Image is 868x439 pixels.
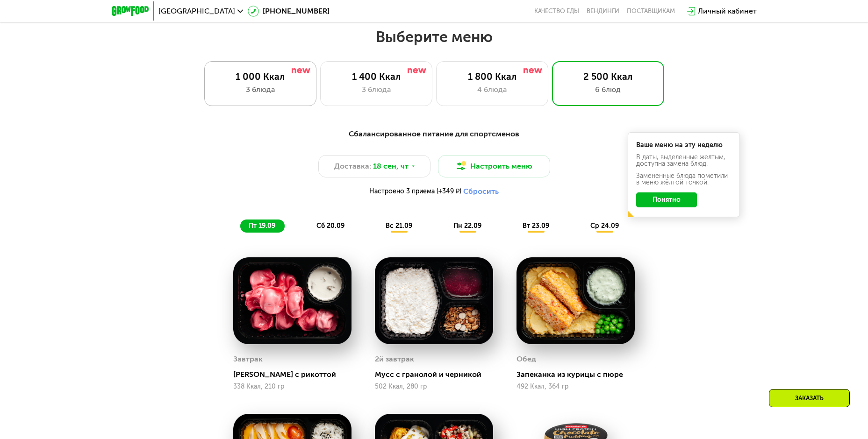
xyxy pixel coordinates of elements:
span: [GEOGRAPHIC_DATA] [158,7,235,15]
div: 1 000 Ккал [214,71,307,82]
div: 3 блюда [330,84,423,95]
div: 4 блюда [446,84,538,95]
div: 6 блюд [562,84,654,95]
span: Настроено 3 приема (+349 ₽) [369,188,461,195]
div: 338 Ккал, 210 гр [233,383,352,390]
div: Заказать [769,389,850,407]
div: Ваше меню на эту неделю [636,142,732,149]
div: Завтрак [233,352,263,366]
div: поставщикам [627,7,675,15]
a: Вендинги [587,7,619,15]
button: Сбросить [463,187,499,196]
span: пн 22.09 [453,222,481,230]
a: Качество еды [534,7,579,15]
div: 2 500 Ккал [562,71,654,82]
div: 2й завтрак [375,352,414,366]
span: ср 24.09 [590,222,619,230]
span: сб 20.09 [316,222,344,230]
div: В даты, выделенные желтым, доступна замена блюд. [636,154,732,167]
span: вт 23.09 [523,222,549,230]
div: Сбалансированное питание для спортсменов [158,128,711,140]
div: Заменённые блюда пометили в меню жёлтой точкой. [636,173,732,186]
div: 1 400 Ккал [330,71,423,82]
div: Обед [516,352,536,366]
div: Мусс с гранолой и черникой [375,370,501,379]
span: 18 сен, чт [373,161,409,172]
div: 502 Ккал, 280 гр [375,383,493,390]
h2: Выберите меню [30,28,838,46]
span: Доставка: [334,161,371,172]
div: Личный кабинет [698,6,757,17]
div: [PERSON_NAME] с рикоттой [233,370,359,379]
div: Запеканка из курицы с пюре [516,370,642,379]
button: Понятно [636,192,697,207]
a: [PHONE_NUMBER] [248,6,330,17]
span: вс 21.09 [386,222,412,230]
div: 1 800 Ккал [446,71,538,82]
button: Настроить меню [438,155,550,177]
div: 492 Ккал, 364 гр [516,383,635,390]
div: 3 блюда [214,84,307,95]
span: пт 19.09 [249,222,275,230]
